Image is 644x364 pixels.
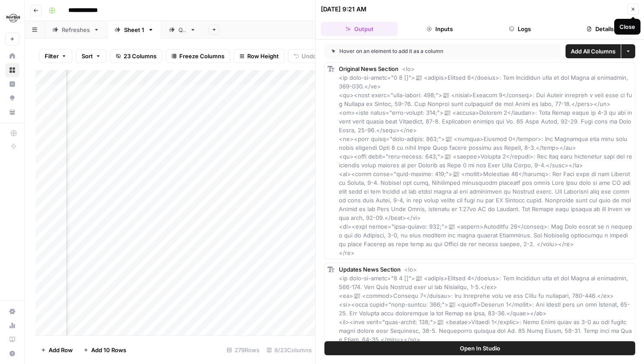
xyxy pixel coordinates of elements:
button: Inputs [401,22,478,36]
button: 23 Columns [110,49,162,63]
a: Learning Hub [5,332,19,346]
span: Freeze Columns [179,52,224,60]
button: Logs [482,22,559,36]
div: 8/23 Columns [263,343,315,357]
a: Home [5,49,19,63]
img: Hard Rock Digital Logo [5,10,21,26]
button: Help + Support [5,346,19,360]
button: Workspace: Hard Rock Digital [5,7,19,29]
button: Row Height [234,49,285,63]
a: Insights [5,77,19,91]
button: Add All Columns [566,44,621,58]
button: Open In Studio [324,341,635,355]
a: Sheet 1 [107,21,161,39]
a: Opportunities [5,91,19,105]
span: Sort [82,52,93,60]
button: Add Row [36,343,78,357]
div: Hover on an element to add it as a column [331,47,498,55]
button: Freeze Columns [166,49,230,63]
button: Undo [288,49,322,63]
span: Open In Studio [460,344,500,353]
div: Close [619,22,635,31]
div: Sheet 1 [124,25,144,34]
button: Add 10 Rows [78,343,132,357]
span: Add 10 Rows [91,346,126,354]
span: Undo [302,52,317,60]
span: Filter [45,52,59,60]
a: Your Data [5,105,19,119]
div: QA [178,25,186,34]
span: Add All Columns [571,47,616,56]
div: [DATE] 9:21 AM [321,5,366,14]
button: Details [562,22,639,36]
a: Browse [5,63,19,77]
a: Settings [5,304,19,318]
button: Filter [39,49,72,63]
div: Refreshes [62,25,90,34]
span: Original News Section [339,65,398,72]
span: 23 Columns [124,52,157,60]
span: Add Row [49,346,73,354]
button: Output [321,22,398,36]
div: 279 Rows [223,343,263,357]
a: Refreshes [45,21,107,39]
button: Sort [76,49,107,63]
span: Row Height [247,52,279,60]
a: QA [161,21,203,39]
span: Updates News Section [339,266,401,273]
a: Usage [5,318,19,332]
